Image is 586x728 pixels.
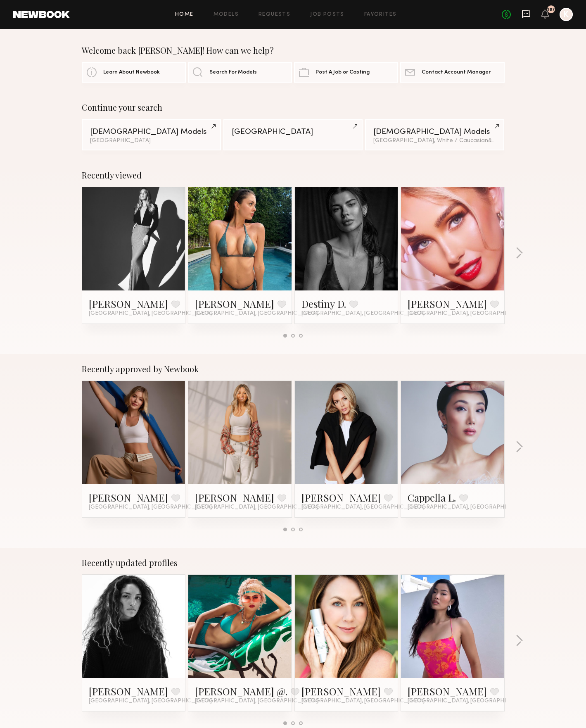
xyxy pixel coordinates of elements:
span: [GEOGRAPHIC_DATA], [GEOGRAPHIC_DATA] [408,504,531,511]
span: Search For Models [209,70,257,75]
span: Contact Account Manager [422,70,491,75]
span: [GEOGRAPHIC_DATA], [GEOGRAPHIC_DATA] [301,310,425,317]
a: Cappella L. [408,491,456,504]
span: [GEOGRAPHIC_DATA], [GEOGRAPHIC_DATA] [301,698,425,704]
span: [GEOGRAPHIC_DATA], [GEOGRAPHIC_DATA] [89,504,212,511]
div: Recently approved by Newbook [82,364,505,374]
a: Home [175,12,194,17]
div: [DEMOGRAPHIC_DATA] Models [373,128,496,136]
span: [GEOGRAPHIC_DATA], [GEOGRAPHIC_DATA] [408,698,531,704]
a: [GEOGRAPHIC_DATA] [223,119,363,150]
div: Continue your search [82,102,505,112]
a: [PERSON_NAME] [408,297,487,310]
span: Post A Job or Casting [316,70,370,75]
span: & 1 other filter [488,138,524,143]
a: Models [214,12,239,17]
a: Favorites [364,12,397,17]
span: [GEOGRAPHIC_DATA], [GEOGRAPHIC_DATA] [195,504,318,511]
div: Welcome back [PERSON_NAME]! How can we help? [82,45,505,55]
span: [GEOGRAPHIC_DATA], [GEOGRAPHIC_DATA] [301,504,425,511]
div: Recently updated profiles [82,558,505,568]
a: [DEMOGRAPHIC_DATA] Models[GEOGRAPHIC_DATA] [82,119,221,150]
a: [PERSON_NAME] [301,685,381,698]
a: [DEMOGRAPHIC_DATA] Models[GEOGRAPHIC_DATA], White / Caucasian&1other filter [365,119,504,150]
div: [GEOGRAPHIC_DATA], White / Caucasian [373,138,496,144]
div: [GEOGRAPHIC_DATA] [232,128,354,136]
a: [PERSON_NAME] [408,685,487,698]
a: [PERSON_NAME] [195,491,274,504]
a: Learn About Newbook [82,62,186,83]
span: [GEOGRAPHIC_DATA], [GEOGRAPHIC_DATA] [195,698,318,704]
a: Job Posts [310,12,344,17]
div: [DEMOGRAPHIC_DATA] Models [90,128,213,136]
a: [PERSON_NAME] [89,685,168,698]
span: [GEOGRAPHIC_DATA], [GEOGRAPHIC_DATA] [195,310,318,317]
div: 187 [547,7,555,12]
a: Search For Models [188,62,292,83]
a: Requests [259,12,290,17]
a: [PERSON_NAME] [301,491,381,504]
span: [GEOGRAPHIC_DATA], [GEOGRAPHIC_DATA] [89,698,212,704]
div: [GEOGRAPHIC_DATA] [90,138,213,144]
a: [PERSON_NAME] [89,491,168,504]
a: Post A Job or Casting [294,62,398,83]
span: [GEOGRAPHIC_DATA], [GEOGRAPHIC_DATA] [89,310,212,317]
span: [GEOGRAPHIC_DATA], [GEOGRAPHIC_DATA] [408,310,531,317]
span: Learn About Newbook [103,70,160,75]
a: Destiny D. [301,297,346,310]
a: Contact Account Manager [400,62,504,83]
a: [PERSON_NAME] [89,297,168,310]
a: [PERSON_NAME] [195,297,274,310]
a: K [560,8,573,21]
a: [PERSON_NAME] @. [195,685,287,698]
div: Recently viewed [82,170,505,180]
